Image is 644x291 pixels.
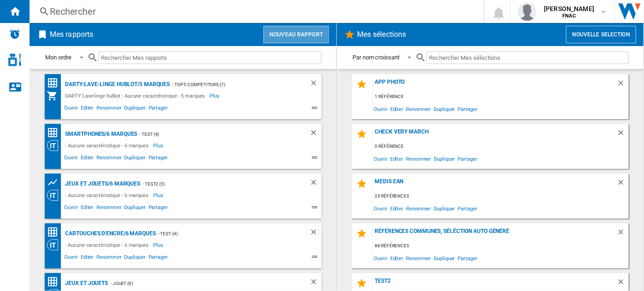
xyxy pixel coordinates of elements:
[63,153,79,164] span: Ouvrir
[373,278,617,290] div: test2
[63,278,108,289] div: Jeux et jouets
[48,26,95,43] h2: Mes rapports
[79,153,95,164] span: Editer
[544,4,594,13] span: [PERSON_NAME]
[373,128,617,141] div: check very March
[137,128,291,140] div: - test (4)
[63,239,153,250] div: - Aucune caractéristique - 6 marques
[457,152,479,165] span: Partager
[123,203,147,214] span: Dupliquer
[47,140,63,151] div: Vision Catégorie
[405,252,432,264] span: Renommer
[310,228,322,239] div: Supprimer
[405,152,432,165] span: Renommer
[310,278,322,289] div: Supprimer
[617,79,629,91] div: Supprimer
[47,239,63,250] div: Vision Catégorie
[373,141,629,152] div: 0 référence
[457,202,479,215] span: Partager
[147,253,169,264] span: Partager
[156,228,291,239] div: - test (4)
[617,278,629,290] div: Supprimer
[373,79,617,91] div: app photo
[63,128,137,140] div: Smartphones/6 marques
[153,140,165,151] span: Plus
[147,203,169,214] span: Partager
[153,239,165,250] span: Plus
[147,104,169,115] span: Partager
[389,252,405,264] span: Editer
[47,90,63,101] div: Mon assortiment
[63,104,79,115] span: Ouvrir
[63,90,210,101] div: DARTY:Lave-linge hublot - Aucune caractéristique - 5 marques
[50,5,459,18] div: Rechercher
[47,190,63,201] div: Vision Catégorie
[617,178,629,191] div: Supprimer
[170,79,291,90] div: - top 5 competitors (7)
[310,128,322,140] div: Supprimer
[389,103,405,115] span: Editer
[123,253,147,264] span: Dupliquer
[373,191,629,202] div: 23 références
[8,53,21,66] img: cosmetic-logo.svg
[46,54,72,61] div: Mon ordre
[457,103,479,115] span: Partager
[373,240,629,252] div: 88 références
[433,252,457,264] span: Dupliquer
[95,104,123,115] span: Renommer
[79,253,95,264] span: Editer
[9,29,20,40] img: alerts-logo.svg
[310,79,322,90] div: Supprimer
[47,177,63,188] div: Tableau des prix des produits
[373,152,389,165] span: Ouvrir
[373,252,389,264] span: Ouvrir
[310,178,322,190] div: Supprimer
[63,253,79,264] span: Ouvrir
[373,228,617,240] div: Références communes, séléction auto généré
[147,153,169,164] span: Partager
[140,178,291,190] div: - test2 (5)
[405,103,432,115] span: Renommer
[98,52,322,64] input: Rechercher Mes rapports
[405,202,432,215] span: Renommer
[433,202,457,215] span: Dupliquer
[123,153,147,164] span: Dupliquer
[457,252,479,264] span: Partager
[153,190,165,201] span: Plus
[47,77,63,89] div: Matrice des prix
[95,253,123,264] span: Renommer
[63,178,141,190] div: Jeux et jouets/6 marques
[389,202,405,215] span: Editer
[79,203,95,214] span: Editer
[562,13,576,19] b: FNAC
[210,90,221,101] span: Plus
[47,127,63,139] div: Matrice des prix
[433,152,457,165] span: Dupliquer
[426,52,629,64] input: Rechercher Mes sélections
[95,203,123,214] span: Renommer
[95,153,123,164] span: Renommer
[63,190,153,201] div: - Aucune caractéristique - 6 marques
[263,26,329,43] button: Nouveau rapport
[373,103,389,115] span: Ouvrir
[63,203,79,214] span: Ouvrir
[518,2,537,21] img: profile.jpg
[63,228,156,239] div: Cartouches d'encre/6 marques
[79,104,95,115] span: Editer
[63,79,170,90] div: DARTY:Lave-linge hublot/5 marques
[617,228,629,240] div: Supprimer
[617,128,629,141] div: Supprimer
[373,91,629,103] div: 1 référence
[123,104,147,115] span: Dupliquer
[108,278,291,289] div: - Jouet (6)
[63,140,153,151] div: - Aucune caractéristique - 6 marques
[566,26,636,43] button: Nouvelle selection
[47,227,63,238] div: Matrice des prix
[433,103,457,115] span: Dupliquer
[47,276,63,288] div: Matrice des prix
[373,178,617,191] div: MEDIS EAN
[389,152,405,165] span: Editer
[373,202,389,215] span: Ouvrir
[353,54,400,61] div: Par nom croissant
[355,26,408,43] h2: Mes sélections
